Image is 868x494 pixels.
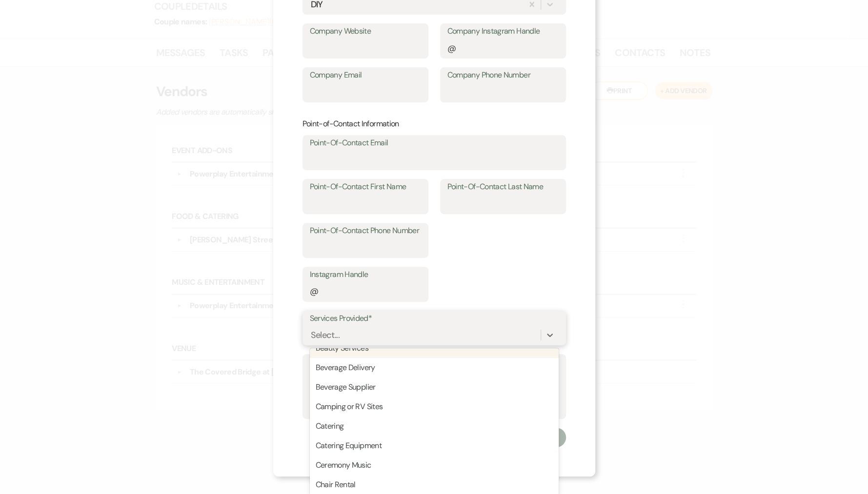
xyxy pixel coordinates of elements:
label: Services Provided* [310,312,559,326]
label: Company Instagram Handle [447,24,559,39]
div: Catering [310,416,559,436]
div: @ [310,285,318,298]
label: Point-Of-Contact Last Name [447,180,559,194]
div: Ceremony Music [310,455,559,475]
div: Beverage Supplier [310,377,559,397]
div: Select... [311,328,340,341]
label: Point-Of-Contact Email [310,136,559,150]
div: Camping or RV Sites [310,397,559,416]
label: Company Phone Number [447,68,559,82]
div: @ [447,42,456,55]
label: Point-Of-Contact First Name [310,180,421,194]
div: Beverage Delivery [310,358,559,377]
div: Beauty Services [310,338,559,358]
label: Company Email [310,68,421,82]
label: Point-Of-Contact Phone Number [310,224,421,238]
div: Catering Equipment [310,436,559,455]
label: Company Website [310,24,421,39]
label: Instagram Handle [310,268,421,282]
h3: Point-of-Contact Information [303,119,566,129]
